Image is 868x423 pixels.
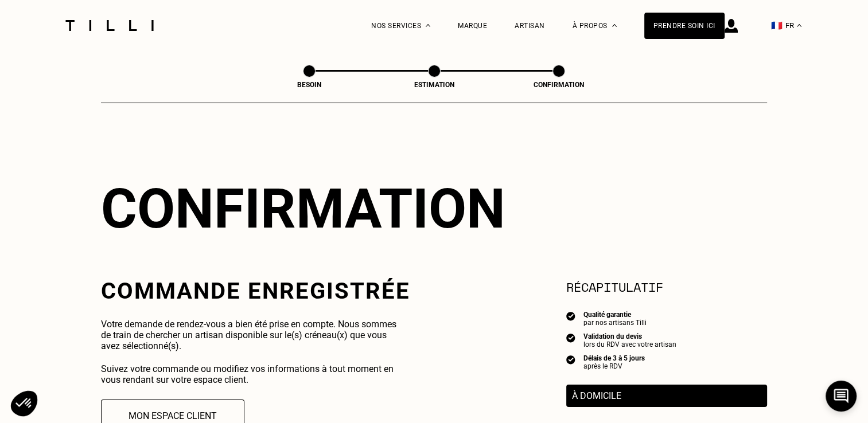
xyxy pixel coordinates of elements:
[101,363,407,385] p: Suivez votre commande ou modifiez vos informations à tout moment en vous rendant sur votre espace...
[725,19,738,33] img: icône connexion
[458,22,487,30] a: Marque
[612,24,617,27] img: Menu déroulant à propos
[566,311,575,321] img: icon list info
[566,332,575,343] img: icon list info
[377,81,492,89] div: Estimation
[583,319,647,327] div: par nos artisans Tilli
[501,81,616,89] div: Confirmation
[644,13,725,39] a: Prendre soin ici
[583,311,647,319] div: Qualité garantie
[101,277,410,304] h2: Commande enregistrée
[572,390,761,401] p: À domicile
[61,20,158,31] img: Logo du service de couturière Tilli
[515,22,545,30] a: Artisan
[101,319,407,351] p: Votre demande de rendez-vous a bien été prise en compte. Nous sommes de train de chercher un arti...
[583,362,645,370] div: après le RDV
[771,20,783,31] span: 🇫🇷
[566,277,767,296] section: Récapitulatif
[797,24,801,27] img: menu déroulant
[426,24,430,27] img: Menu déroulant
[583,354,645,362] div: Délais de 3 à 5 jours
[566,354,575,365] img: icon list info
[101,177,767,241] div: Confirmation
[252,81,367,89] div: Besoin
[583,340,676,348] div: lors du RDV avec votre artisan
[583,332,676,340] div: Validation du devis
